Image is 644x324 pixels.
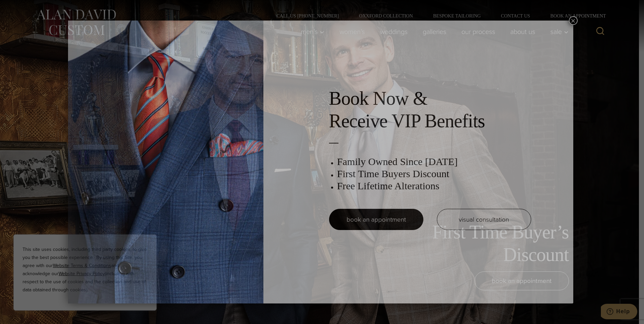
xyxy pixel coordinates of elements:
h3: Free Lifetime Alterations [337,180,531,192]
a: book an appointment [329,209,423,230]
button: Close [569,16,578,25]
a: visual consultation [437,209,531,230]
h3: First Time Buyers Discount [337,168,531,180]
h3: Family Owned Since [DATE] [337,156,531,168]
span: Help [15,5,29,11]
h2: Book Now & Receive VIP Benefits [329,87,531,132]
